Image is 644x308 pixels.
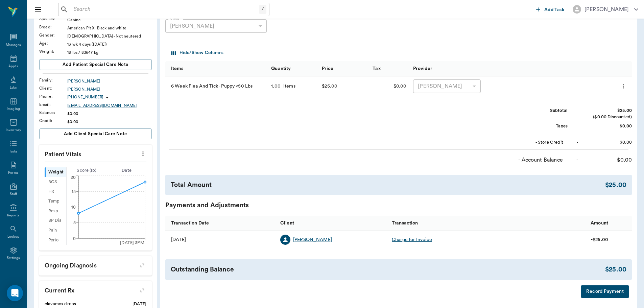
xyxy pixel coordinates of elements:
[581,108,632,114] div: $25.00
[9,149,18,154] div: Tasks
[120,241,144,245] tspan: [DATE] 3PM
[67,49,152,55] div: 18 lbs / 8.1647 kg
[39,40,67,46] div: Age :
[322,81,337,91] div: $25.00
[67,119,152,125] div: $0.00
[500,216,612,231] div: Amount
[413,59,432,78] div: Provider
[165,61,268,76] div: Items
[517,108,568,114] div: Subtotal
[6,128,21,133] div: Inventory
[39,118,67,124] div: Credit :
[268,61,318,76] div: Quantity
[64,130,127,138] span: Add client Special Care Note
[591,236,608,243] div: -$25.00
[585,5,629,14] div: [PERSON_NAME]
[39,48,67,54] div: Weight :
[392,214,418,233] div: Transaction
[293,236,332,243] div: [PERSON_NAME]
[581,114,632,120] div: ($0.00 Discounted)
[7,213,20,218] div: Reports
[165,76,268,97] div: 6 Week Flea And Tick - Puppy <50 Lbs
[39,110,67,116] div: Balance :
[369,61,410,76] div: Tax
[281,83,295,90] div: Items
[39,101,67,108] div: Email :
[138,148,148,160] button: more
[318,61,369,76] div: Price
[45,167,66,177] div: Weight
[171,59,183,78] div: Items
[67,17,152,23] div: Canine
[577,139,578,146] div: -
[45,216,66,226] div: BP Dia
[271,59,291,78] div: Quantity
[10,85,17,90] div: Labs
[171,265,605,275] div: Outstanding Balance
[581,285,629,298] button: Record Payment
[67,25,152,31] div: American Pit X, Black and white
[39,93,67,99] div: Phone :
[6,43,21,48] div: Messages
[67,41,152,47] div: 13 wk 4 days ([DATE])
[67,94,103,100] p: [PHONE_NUMBER]
[512,139,563,146] div: - Store Credit
[71,205,76,209] tspan: 10
[413,79,481,93] div: [PERSON_NAME]
[67,78,152,84] a: [PERSON_NAME]
[7,256,20,261] div: Settings
[45,235,66,245] div: Perio
[106,167,147,174] div: Date
[581,123,632,129] div: $0.00
[63,61,128,68] span: Add patient Special Care Note
[67,111,152,117] div: $0.00
[576,156,578,164] div: -
[45,196,66,206] div: Temp
[165,216,277,231] div: Transaction Date
[133,301,146,307] div: [DATE]
[567,3,644,16] button: [PERSON_NAME]
[7,234,19,239] div: Lookup
[72,189,76,193] tspan: 15
[67,102,152,109] a: [EMAIL_ADDRESS][DOMAIN_NAME]
[410,61,512,76] div: Provider
[277,216,388,231] div: Client
[39,281,152,298] p: Current Rx
[67,167,107,174] div: Score ( lb )
[39,24,67,30] div: Breed :
[533,3,567,16] button: Add Task
[512,156,563,164] div: - Account Balance
[10,192,17,197] div: Staff
[45,206,66,216] div: Resp
[39,85,67,91] div: Client :
[39,77,67,83] div: Family :
[259,5,266,14] div: /
[322,59,333,78] div: Price
[605,180,626,190] div: $25.00
[165,19,267,33] div: [PERSON_NAME]
[8,64,18,69] div: Appts
[45,177,66,187] div: BCS
[7,285,23,301] div: Open Intercom Messenger
[581,156,632,164] div: $0.00
[45,301,76,307] div: clavamox drops
[73,221,76,225] tspan: 5
[171,236,186,243] div: 09/04/25
[280,214,294,233] div: Client
[45,187,66,197] div: HR
[605,265,626,275] div: $25.00
[67,86,152,92] a: [PERSON_NAME]
[7,106,20,112] div: Imaging
[165,200,632,210] div: Payments and Adjustments
[67,33,152,39] div: [DEMOGRAPHIC_DATA] - Not neutered
[39,59,152,70] button: Add patient Special Care Note
[517,123,568,129] div: Taxes
[618,80,628,92] button: more
[31,3,45,16] button: Close drawer
[369,76,410,97] div: $0.00
[39,145,152,162] p: Patient Vitals
[388,216,500,231] div: Transaction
